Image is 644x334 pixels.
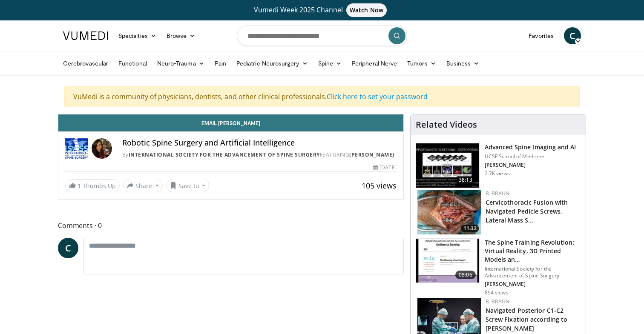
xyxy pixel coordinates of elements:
a: Pain [210,55,231,72]
a: Business [441,55,485,72]
a: Neuro-Trauma [152,55,210,72]
input: Search topics, interventions [237,26,407,46]
img: 9a5d8e20-224f-41a7-be8c-8fa596e4f60f.150x105_q85_crop-smart_upscale.jpg [416,239,479,283]
h3: The Spine Training Revolution: Virtual Reality, 3D Printed Models an… [485,238,581,264]
span: 105 views [362,180,397,191]
button: Share [123,179,163,192]
h4: Related Videos [416,120,477,130]
a: Tumors [402,55,441,72]
a: Cerebrovascular [58,55,113,72]
a: 1 Thumbs Up [65,179,120,192]
span: 08:06 [455,271,476,279]
span: 11:32 [461,225,479,232]
span: 38:13 [455,176,476,184]
a: [PERSON_NAME] [349,151,394,158]
img: 6b20b019-4137-448d-985c-834860bb6a08.150x105_q85_crop-smart_upscale.jpg [416,143,479,188]
a: International Society for the Advancement of Spine Surgery [129,151,320,158]
a: Navigated Posterior C1-C2 Screw Fixation according to [PERSON_NAME] [486,306,568,332]
a: Email [PERSON_NAME] [58,114,403,131]
span: 1 [78,182,81,190]
a: Spine [313,55,347,72]
img: VuMedi Logo [63,31,108,40]
a: Peripheral Nerve [347,55,402,72]
a: Click here to set your password [327,92,428,101]
img: International Society for the Advancement of Spine Surgery [65,138,88,159]
p: UCSF School of Medicine [485,153,576,160]
div: By FEATURING [122,151,397,159]
p: [PERSON_NAME] [485,281,581,288]
a: B. Braun [486,298,509,305]
div: [DATE] [373,164,396,171]
h4: Robotic Spine Surgery and Artificial Intelligence [122,138,397,148]
p: [PERSON_NAME] [485,162,576,168]
a: B. Braun [486,190,509,197]
p: 2.7K views [485,170,510,177]
a: 08:06 The Spine Training Revolution: Virtual Reality, 3D Printed Models an… International Society... [416,238,581,296]
a: Specialties [113,27,161,44]
a: Vumedi Week 2025 ChannelWatch Now [64,3,580,17]
a: Pediatric Neurosurgery [231,55,313,72]
a: Browse [161,27,201,44]
a: 38:13 Advanced Spine Imaging and AI UCSF School of Medicine [PERSON_NAME] 2.7K views [416,143,581,188]
div: VuMedi is a community of physicians, dentists, and other clinical professionals. [64,86,580,107]
img: Avatar [92,138,112,159]
h3: Advanced Spine Imaging and AI [485,143,576,151]
a: Favorites [523,27,559,44]
a: C [564,27,581,44]
span: Watch Now [346,3,387,17]
img: 48a1d132-3602-4e24-8cc1-5313d187402b.jpg.150x105_q85_crop-smart_upscale.jpg [417,190,481,234]
p: International Society for the Advancement of Spine Surgery [485,265,581,279]
a: Functional [113,55,152,72]
a: 11:32 [417,190,481,234]
a: Cervicothoracic Fusion with Navigated Pedicle Screws, Lateral Mass S… [486,198,568,224]
span: Comments 0 [58,220,404,231]
p: 894 views [485,289,509,296]
button: Save to [166,179,210,192]
a: C [58,238,78,258]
